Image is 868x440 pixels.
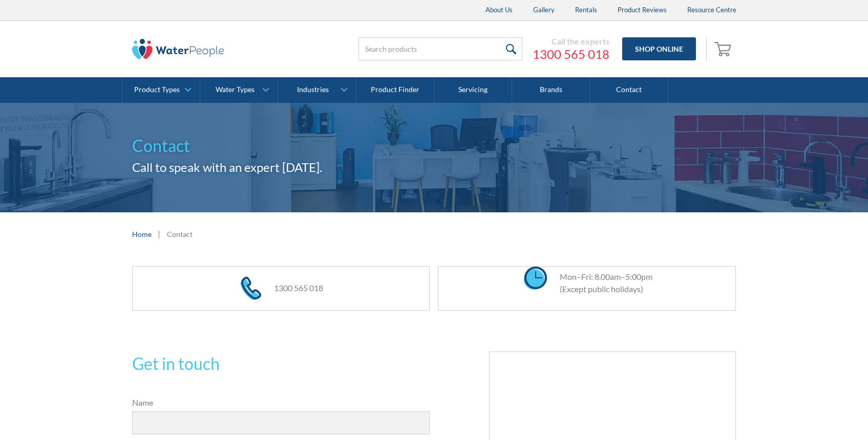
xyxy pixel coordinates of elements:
[132,39,224,59] img: The Water People
[297,85,329,94] div: Industries
[512,77,590,103] a: Brands
[134,85,180,94] div: Product Types
[216,85,255,94] div: Water Types
[434,77,512,103] a: Servicing
[241,277,261,300] img: phone icon
[132,229,152,239] a: Home
[622,37,696,60] a: Shop Online
[157,228,162,240] div: |
[200,77,278,103] a: Water Types
[590,77,668,103] a: Contact
[274,283,323,293] a: 1300 565 018
[278,77,355,103] a: Industries
[167,229,193,239] div: Contact
[712,37,736,61] a: Open cart
[524,267,547,290] img: clock icon
[549,271,652,295] div: Mon–Fri: 8.00am–5:00pm (Except public holidays)
[358,37,522,60] input: Search products
[714,40,734,57] img: shopping cart
[533,36,609,47] div: Call the experts
[122,77,200,103] a: Product Types
[132,351,430,376] h2: Get in touch
[132,397,430,409] label: Name
[533,47,609,62] a: 1300 565 018
[132,158,736,177] h2: Call to speak with an expert [DATE].
[132,134,736,158] h1: Contact
[356,77,434,103] a: Product Finder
